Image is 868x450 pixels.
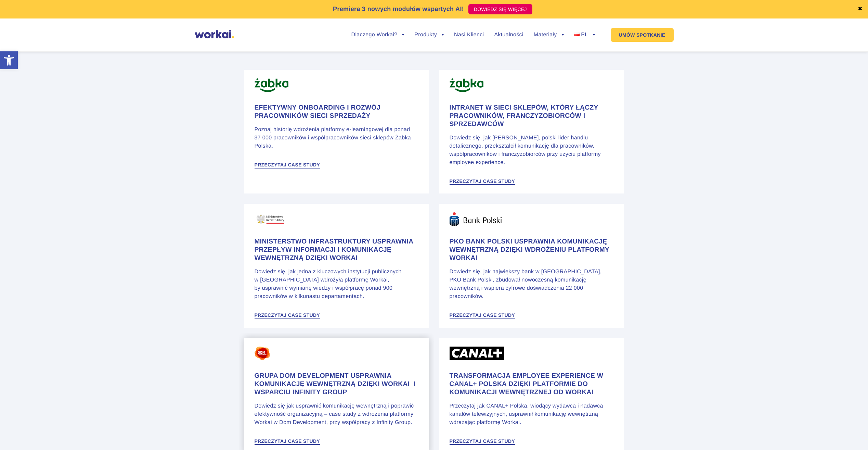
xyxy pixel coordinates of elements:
[534,32,564,38] a: Materiały
[239,65,434,199] a: Efektywny onboarding i rozwój pracowników sieci sprzedaży Poznaj historię wdrożenia platformy e-l...
[450,238,614,262] h4: PKO Bank Polski usprawnia komunikację wewnętrzną dzięki wdrożeniu platformy Workai
[255,402,419,427] p: Dowiedz się jak usprawnić komunikację wewnętrzną i poprawić efektywność organizacyjną – case stud...
[434,65,629,199] a: Intranet w sieci sklepów, który łączy pracowników, franczyzobiorców i sprzedawców Dowiedz się, ja...
[333,4,464,14] p: Premiera 3 nowych modułów wspartych AI!
[434,199,629,333] a: PKO Bank Polski usprawnia komunikację wewnętrzną dzięki wdrożeniu platformy Workai Dowiedz się, j...
[255,238,419,262] h4: Ministerstwo Infrastruktury usprawnia przepływ informacji i komunikację wewnętrzną dzięki Workai
[494,32,523,38] a: Aktualności
[450,439,515,443] span: Przeczytaj case study
[351,32,404,38] a: Dlaczego Workai?
[450,313,515,317] span: Przeczytaj case study
[450,402,614,427] p: Przeczytaj jak CANAL+ Polska, wiodący wydawca i nadawca kanałów telewizyjnych, usprawnił komunika...
[255,104,419,120] h4: Efektywny onboarding i rozwój pracowników sieci sprzedaży
[255,126,419,150] p: Poznaj historię wdrożenia platformy e-learningowej dla ponad 37 000 pracowników i współpracownikó...
[450,268,614,301] p: Dowiedz się, jak największy bank w [GEOGRAPHIC_DATA], PKO Bank Polski, zbudował nowoczesną komuni...
[255,162,320,167] span: Przeczytaj case study
[3,391,188,447] iframe: Popup CTA
[255,372,419,397] h4: Grupa Dom Development usprawnia komunikację wewnętrzną dzięki Workai i wsparciu Infinity Group
[450,134,614,167] p: Dowiedz się, jak [PERSON_NAME], polski lider handlu detalicznego, przekształcił komunikację dla p...
[255,313,320,317] span: Przeczytaj case study
[255,268,419,301] p: Dowiedz się, jak jedna z kluczowych instytucji publicznych w [GEOGRAPHIC_DATA] wdrożyła platformę...
[414,32,444,38] a: Produkty
[450,104,614,128] h4: Intranet w sieci sklepów, który łączy pracowników, franczyzobiorców i sprzedawców
[450,372,614,397] h4: Transformacja employee experience w CANAL+ Polska dzięki platformie do komunikacji wewnętrznej od...
[450,179,515,184] span: Przeczytaj case study
[581,32,588,38] span: PL
[239,199,434,333] a: Ministerstwo Infrastruktury usprawnia przepływ informacji i komunikację wewnętrzną dzięki Workai ...
[611,28,674,42] a: UMÓW SPOTKANIE
[468,4,532,14] a: DOWIEDZ SIĘ WIĘCEJ
[255,439,320,443] span: Przeczytaj case study
[858,7,863,12] a: ✖
[454,32,484,38] a: Nasi Klienci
